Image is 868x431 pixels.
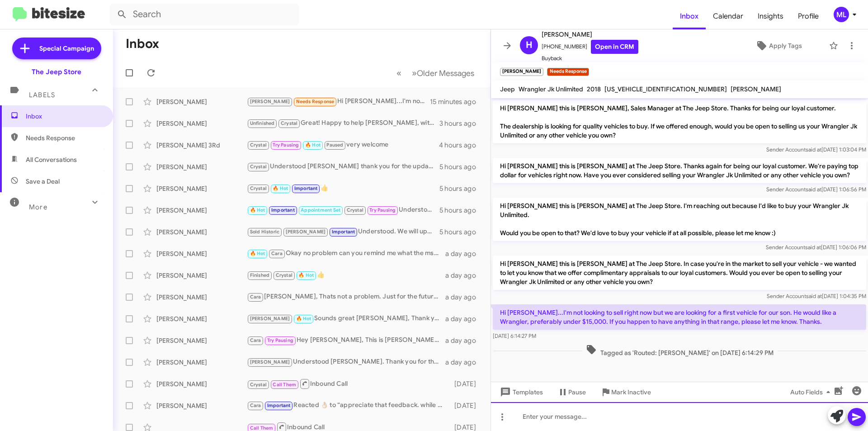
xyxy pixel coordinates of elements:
span: Cara [271,251,283,256]
span: [PERSON_NAME] [250,99,290,104]
a: Insights [750,3,791,29]
span: Save a Deal [26,177,60,186]
span: Needs Response [26,133,103,142]
span: Important [267,403,291,408]
div: 5 hours ago [439,162,483,171]
span: Sold Historic [250,229,280,235]
div: 3 hours ago [439,119,483,128]
span: Jeep [500,85,515,93]
span: Crystal [250,142,267,148]
span: Auto Fields [790,384,834,400]
span: Buyback [542,54,638,63]
span: Pause [568,384,586,400]
span: H [526,38,533,52]
div: a day ago [445,271,483,280]
div: ML [834,7,849,22]
div: [PERSON_NAME] [156,249,247,258]
div: Understood. We will update our records here. thank you. [247,227,439,237]
span: Important [332,229,355,235]
span: Crystal [250,185,267,191]
a: Calendar [706,3,750,29]
span: Appointment Set [301,207,340,213]
input: Search [109,4,299,25]
div: Sounds great [PERSON_NAME], Thank you ! [247,313,445,324]
span: [PERSON_NAME] [286,229,326,235]
span: [PERSON_NAME] [250,359,290,365]
div: a day ago [445,358,483,367]
div: 👍 [247,183,439,194]
p: Hi [PERSON_NAME] this is [PERSON_NAME] at The Jeep Store. In case you're in the market to sell yo... [493,256,866,290]
button: Templates [491,384,550,400]
div: a day ago [445,314,483,323]
span: Cara [250,294,261,300]
span: Unfinished [250,120,275,126]
div: Hi [PERSON_NAME]...I'm not looking to sell right now but we are looking for a first vehicle for o... [247,96,430,107]
div: [PERSON_NAME] [156,184,247,193]
span: Crystal [250,164,267,170]
div: The Jeep Store [32,67,81,76]
span: [DATE] 6:14:27 PM [493,332,536,339]
span: Sender Account [DATE] 1:03:04 PM [766,146,866,153]
span: Tagged as 'Routed: [PERSON_NAME]' on [DATE] 6:14:29 PM [582,344,777,357]
a: Open in CRM [591,40,638,54]
div: Understood [PERSON_NAME]. Thank you for the update and should one become available soon we will c... [247,357,445,367]
div: [PERSON_NAME] [156,162,247,171]
div: a day ago [445,336,483,345]
span: 🔥 Hot [250,207,265,213]
button: Next [406,64,480,82]
div: [DATE] [450,401,483,410]
span: Try Pausing [273,142,299,148]
span: Try Pausing [267,337,293,343]
span: said at [806,146,821,153]
span: Crystal [281,120,297,126]
span: Call Them [273,382,296,388]
div: [PERSON_NAME] [156,206,247,215]
div: Reacted 👌🏼 to “appreciate that feedback. while not perfect we try. good luck with the vehicle and... [247,400,450,411]
span: More [29,203,47,211]
div: Hey [PERSON_NAME], This is [PERSON_NAME] lefthand sales manager at the jeep store in [GEOGRAPHIC_... [247,335,445,346]
div: 15 minutes ago [430,97,483,106]
div: [PERSON_NAME] [156,358,247,367]
span: [PERSON_NAME] [250,316,290,322]
div: [PERSON_NAME] [156,401,247,410]
span: 🔥 Hot [250,251,265,256]
a: Special Campaign [12,38,101,59]
div: very welcome [247,140,439,150]
span: said at [806,186,821,193]
span: [PERSON_NAME] [731,85,781,93]
span: Crystal [276,272,292,278]
span: 🔥 Hot [273,185,288,191]
div: [PERSON_NAME] [156,293,247,302]
span: said at [806,293,822,299]
div: [DATE] [450,379,483,388]
span: Sender Account [DATE] 1:06:06 PM [766,244,866,251]
span: [PERSON_NAME] [542,29,638,40]
div: [PERSON_NAME] [156,227,247,237]
div: [PERSON_NAME], Thats not a problem. Just for the future, When you put in an inquiry you will have... [247,292,445,302]
span: Templates [498,384,543,400]
span: [PHONE_NUMBER] [542,40,638,54]
div: Inbound Call [247,378,450,389]
div: a day ago [445,249,483,258]
span: Labels [29,91,55,99]
div: [PERSON_NAME] [156,336,247,345]
span: Inbox [26,112,103,121]
span: » [412,67,417,79]
span: Try Pausing [369,207,396,213]
div: [PERSON_NAME] 3Rd [156,141,247,150]
button: Pause [550,384,593,400]
div: 4 hours ago [439,141,483,150]
span: Cara [250,403,261,408]
span: Crystal [347,207,363,213]
div: Great! Happy to help [PERSON_NAME], with a vehicle a bit older and higher mileage we would really... [247,118,439,128]
div: 👍 [247,270,445,280]
div: 5 hours ago [439,227,483,237]
span: 2018 [587,85,601,93]
span: Important [271,207,295,213]
span: 🔥 Hot [298,272,314,278]
div: Understood [PERSON_NAME] thank you for the update and we will contact you as we get into septembe... [247,205,439,215]
span: Cara [250,337,261,343]
span: Older Messages [417,68,474,78]
p: Hi [PERSON_NAME] this is [PERSON_NAME] at The Jeep Store. Thanks again for being our loyal custom... [493,158,866,183]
